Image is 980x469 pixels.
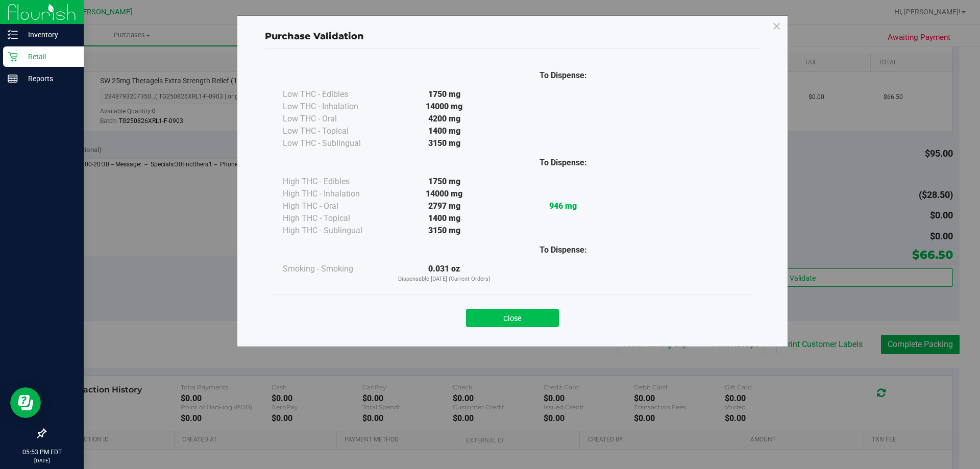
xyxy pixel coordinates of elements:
div: Low THC - Sublingual [283,137,385,150]
inline-svg: Reports [8,73,18,84]
div: Low THC - Oral [283,113,385,125]
inline-svg: Inventory [8,30,18,40]
div: High THC - Topical [283,212,385,225]
div: 1400 mg [385,125,504,137]
div: 3150 mg [385,225,504,237]
div: Low THC - Topical [283,125,385,137]
iframe: Resource center [10,387,41,418]
div: To Dispense: [504,244,623,256]
p: [DATE] [5,457,79,464]
div: High THC - Oral [283,200,385,212]
strong: 946 mg [549,201,577,211]
div: High THC - Sublingual [283,225,385,237]
div: Smoking - Smoking [283,263,385,275]
div: 0.031 oz [385,263,504,284]
inline-svg: Retail [8,52,18,62]
div: 4200 mg [385,113,504,125]
button: Close [466,309,559,327]
div: 1750 mg [385,176,504,188]
div: To Dispense: [504,69,623,82]
div: Low THC - Edibles [283,88,385,101]
p: 05:53 PM EDT [5,448,79,457]
p: Reports [18,72,79,85]
div: 1400 mg [385,212,504,225]
p: Dispensable [DATE] (Current Orders) [385,275,504,284]
div: High THC - Edibles [283,176,385,188]
div: 14000 mg [385,101,504,113]
div: 3150 mg [385,137,504,150]
div: To Dispense: [504,157,623,169]
div: Low THC - Inhalation [283,101,385,113]
div: 1750 mg [385,88,504,101]
div: High THC - Inhalation [283,188,385,200]
div: 2797 mg [385,200,504,212]
span: Purchase Validation [265,31,364,42]
div: 14000 mg [385,188,504,200]
p: Retail [18,51,79,63]
p: Inventory [18,29,79,41]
